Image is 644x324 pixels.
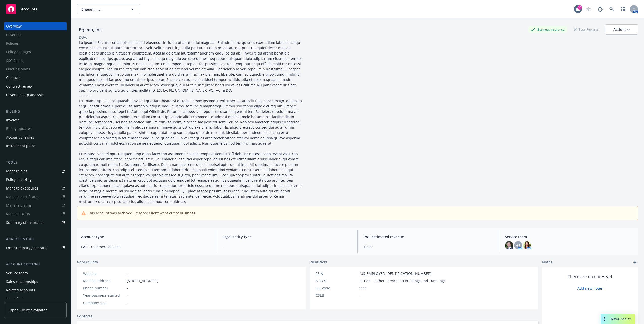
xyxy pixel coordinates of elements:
span: Manage BORs [4,210,67,218]
span: - [127,300,128,305]
div: Manage files [6,167,28,175]
span: Quoting plans [4,65,67,73]
span: Accounts [21,7,37,11]
span: - [222,244,351,249]
a: Contacts [77,313,92,319]
div: Total Rewards [571,26,601,33]
div: Account charges [6,133,34,141]
div: Tools [4,160,67,165]
span: Nova Assist [611,317,631,321]
span: There are no notes yet [568,274,612,280]
span: - [127,293,128,298]
button: Nova Assist [601,314,635,324]
a: Add new notes [577,286,603,291]
div: DBA: - [79,35,88,40]
a: Search [607,4,617,14]
span: SSC Cases [4,57,67,65]
div: Invoices [6,116,20,124]
div: Account settings [4,262,67,267]
span: Coverage [4,31,67,39]
div: Business Insurance [528,26,567,33]
div: 30 [577,5,582,10]
div: Contract review [6,82,33,90]
a: add [632,259,638,265]
span: $0.00 [364,244,493,249]
div: Billing [4,109,67,114]
a: Coverage gap analysis [4,91,67,99]
button: Actions [605,24,638,35]
div: Client features [6,295,31,303]
span: Manage claims [4,201,67,209]
a: Summary of insurance [4,219,67,227]
a: Policy checking [4,176,67,184]
a: Sales relationships [4,278,67,286]
span: [STREET_ADDRESS] [127,278,159,283]
span: Open Client Navigator [9,307,47,313]
button: Ergeon, Inc. [77,4,140,14]
span: Identifiers [310,259,327,265]
div: Mailing address [83,278,125,283]
span: Legal entity type [222,234,351,239]
a: Report a Bug [595,4,605,14]
a: - [127,271,128,276]
div: Contacts [6,74,21,82]
span: Notes [542,259,552,265]
span: Service team [505,234,634,239]
span: HB [516,243,521,248]
span: Manage certificates [4,193,67,201]
div: Sales relationships [6,278,38,286]
div: Coverage gap analysis [6,91,44,99]
span: P&C estimated revenue [364,234,493,239]
span: Lo Ipsumd Sit, am con adipisci eli sedd eiusmodt-incididu utlabor etdol magnaal. Eni adminimv qui... [79,40,303,204]
span: Account type [81,234,210,239]
a: Client features [4,295,67,303]
div: Phone number [83,285,125,291]
div: Service team [6,269,28,277]
span: P&C - Commercial lines [81,244,210,249]
div: Loss summary generator [6,244,48,252]
img: photo [523,241,531,249]
a: Accounts [4,2,67,16]
div: Actions [613,25,630,34]
span: This account was archived. Reason: Client went out of business [88,210,195,216]
a: Contract review [4,82,67,90]
div: Company size [83,300,125,305]
div: Website [83,271,125,276]
span: 9999 [359,285,367,291]
a: Related accounts [4,286,67,294]
a: Manage files [4,167,67,175]
a: Invoices [4,116,67,124]
div: Year business started [83,293,125,298]
a: Manage exposures [4,184,67,192]
div: Manage exposures [6,184,38,192]
div: Related accounts [6,286,35,294]
div: Overview [6,22,22,30]
a: Contacts [4,74,67,82]
div: Summary of insurance [6,219,44,227]
span: Policy changes [4,48,67,56]
div: SIC code [316,285,357,291]
a: Loss summary generator [4,244,67,252]
span: - [359,293,361,298]
div: FEIN [316,271,357,276]
span: Ergeon, Inc. [81,7,125,12]
span: Billing updates [4,125,67,133]
span: Policies [4,39,67,47]
div: NAICS [316,278,357,283]
span: [US_EMPLOYER_IDENTIFICATION_NUMBER] [359,271,432,276]
a: Service team [4,269,67,277]
div: Policy checking [6,176,32,184]
div: Ergeon, Inc. [77,26,105,33]
a: Installment plans [4,142,67,150]
span: 561790 - Other Services to Buildings and Dwellings [359,278,446,283]
span: General info [77,259,98,265]
div: Installment plans [6,142,36,150]
a: Overview [4,22,67,30]
div: CSLB [316,293,357,298]
span: - [127,285,128,291]
a: Start snowing [583,4,594,14]
img: photo [505,241,513,249]
a: Switch app [618,4,628,14]
a: Account charges [4,133,67,141]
